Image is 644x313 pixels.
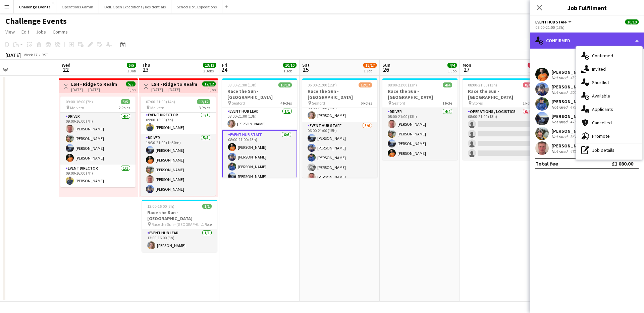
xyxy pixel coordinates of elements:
[302,122,377,193] app-card-role: Event Hub Staff5/606:00-21:00 (15h)[PERSON_NAME][PERSON_NAME][PERSON_NAME][PERSON_NAME][PERSON_NAME]
[535,19,573,24] button: Event Hub Staff
[447,63,457,68] span: 4/4
[382,108,458,160] app-card-role: Driver4/408:00-21:00 (13h)[PERSON_NAME][PERSON_NAME][PERSON_NAME][PERSON_NAME]
[202,222,212,227] span: 1 Role
[472,101,483,106] span: Stores
[142,209,217,222] h3: Race the Sun - [GEOGRAPHIC_DATA]
[42,52,48,57] div: BST
[141,97,216,196] app-job-card: 07:00-21:00 (14h)12/12 Malvern3 Roles[PERSON_NAME][PERSON_NAME]Event Director1/109:00-16:00 (7h)[...
[530,3,644,12] h3: Job Fulfilment
[21,29,29,35] span: Edit
[576,143,642,157] div: Job Details
[71,81,117,87] h3: LSH - Ridge to Realm
[551,143,587,149] div: [PERSON_NAME]
[53,29,68,35] span: Comms
[60,97,136,187] app-job-card: 09:00-16:00 (7h)5/5 Malvern2 RolesDriver4/409:00-16:00 (7h)[PERSON_NAME][PERSON_NAME][PERSON_NAME...
[121,99,130,104] span: 5/5
[142,229,217,252] app-card-role: Event Hub Lead1/113:00-16:00 (3h)[PERSON_NAME]
[551,75,569,80] div: Not rated
[222,62,227,68] span: Fri
[463,88,538,100] h3: Race the Sun - [GEOGRAPHIC_DATA]
[142,62,150,68] span: Thu
[569,149,586,154] div: 475.4km
[523,82,532,87] span: 0/4
[278,82,292,87] span: 10/10
[5,29,15,35] span: View
[50,27,70,36] a: Comms
[625,19,639,24] span: 10/10
[382,88,458,100] h3: Race the Sun - [GEOGRAPHIC_DATA]
[592,120,612,126] span: Cancelled
[359,82,372,87] span: 12/17
[14,0,56,13] button: Challenge Events
[70,105,84,110] span: Malvern
[60,113,136,165] app-card-role: Driver4/409:00-16:00 (7h)[PERSON_NAME][PERSON_NAME][PERSON_NAME][PERSON_NAME]
[592,93,610,99] span: Available
[301,66,310,73] span: 25
[388,82,417,87] span: 08:00-21:00 (13h)
[19,27,32,36] a: Edit
[152,222,202,227] span: Race the Sun - [GEOGRAPHIC_DATA]
[151,87,197,92] div: [DATE] → [DATE]
[126,81,136,86] span: 5/5
[222,108,297,130] app-card-role: Event Hub Lead1/108:00-21:00 (13h)[PERSON_NAME]
[523,101,532,106] span: 1 Role
[203,68,216,73] div: 2 Jobs
[528,68,537,73] div: 1 Job
[463,62,471,68] span: Mon
[199,105,210,110] span: 3 Roles
[232,101,245,106] span: Seaford
[283,63,297,68] span: 10/10
[142,200,217,252] app-job-card: 13:00-16:00 (3h)1/1Race the Sun - [GEOGRAPHIC_DATA] Race the Sun - [GEOGRAPHIC_DATA]1 RoleEvent H...
[22,52,39,57] span: Week 17
[60,165,136,187] app-card-role: Event Director1/109:00-16:00 (7h)[PERSON_NAME]
[551,113,587,119] div: [PERSON_NAME]
[392,101,405,106] span: Seaford
[127,63,136,68] span: 5/5
[569,105,586,110] div: 473.7km
[150,105,164,110] span: Malvern
[280,101,292,106] span: 4 Roles
[222,88,297,100] h3: Race the Sun - [GEOGRAPHIC_DATA]
[551,84,587,90] div: [PERSON_NAME]
[56,0,99,13] button: Operations Admin
[203,63,216,68] span: 13/13
[222,130,297,203] app-card-role: Event Hub Staff6/608:00-21:00 (13h)[PERSON_NAME][PERSON_NAME][PERSON_NAME][PERSON_NAME]
[442,101,452,106] span: 1 Role
[197,99,210,104] span: 12/12
[569,119,586,124] div: 475.6km
[381,66,390,73] span: 26
[364,68,376,73] div: 1 Job
[99,0,171,13] button: DofE Open Expeditions / Residentials
[33,27,49,36] a: Jobs
[147,204,174,209] span: 13:00-16:00 (3h)
[448,68,457,73] div: 1 Job
[71,87,117,92] div: [DATE] → [DATE]
[569,134,586,139] div: 361.7km
[302,99,377,122] app-card-role: Event Hub Lead1/106:00-21:00 (15h)[PERSON_NAME]
[551,105,569,110] div: Not rated
[592,106,613,112] span: Applicants
[141,134,216,196] app-card-role: Driver5/519:30-21:00 (1h30m)[PERSON_NAME][PERSON_NAME][PERSON_NAME][PERSON_NAME][PERSON_NAME]
[202,204,212,209] span: 1/1
[592,53,613,59] span: Confirmed
[382,62,390,68] span: Sun
[551,134,569,139] div: Not rated
[592,66,606,72] span: Invited
[535,19,567,24] span: Event Hub Staff
[222,78,297,178] div: 08:00-21:00 (13h)10/10Race the Sun - [GEOGRAPHIC_DATA] Seaford4 RolesEvent Director1/108:00-21:00...
[569,90,586,95] div: 200.5km
[361,101,372,106] span: 6 Roles
[66,99,93,104] span: 09:00-16:00 (7h)
[5,16,67,26] h1: Challenge Events
[443,82,452,87] span: 4/4
[551,90,569,95] div: Not rated
[463,78,538,160] app-job-card: 08:00-21:00 (13h)0/4Race the Sun - [GEOGRAPHIC_DATA] Stores1 RoleOperations / Logistics0/408:00-2...
[551,69,587,75] div: [PERSON_NAME]
[3,27,17,36] a: View
[227,82,257,87] span: 08:00-21:00 (13h)
[146,99,175,104] span: 07:00-21:00 (14h)
[382,78,458,160] div: 08:00-21:00 (13h)4/4Race the Sun - [GEOGRAPHIC_DATA] Seaford1 RoleDriver4/408:00-21:00 (13h)[PERS...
